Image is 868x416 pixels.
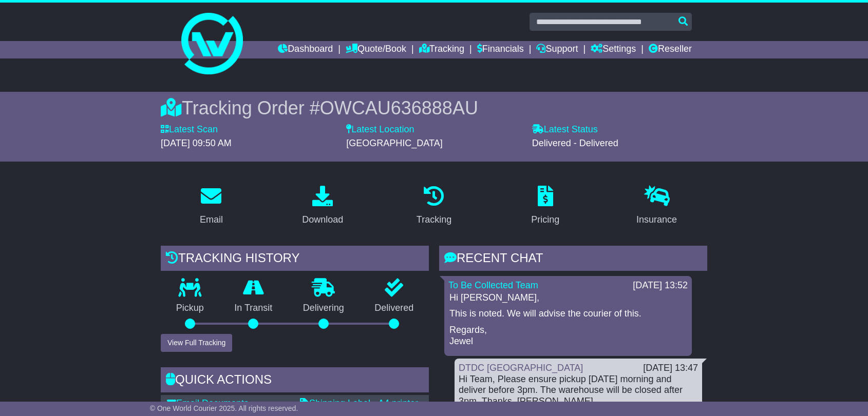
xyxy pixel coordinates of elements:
[448,280,538,290] a: To Be Collected Team
[449,292,687,304] p: Hi [PERSON_NAME],
[219,303,288,314] p: In Transit
[643,363,698,374] div: [DATE] 13:47
[419,41,464,58] a: Tracking
[649,41,692,58] a: Reseller
[360,303,429,314] p: Delivered
[161,97,707,119] div: Tracking Order #
[193,182,230,230] a: Email
[459,363,583,373] a: DTDC [GEOGRAPHIC_DATA]
[346,138,442,148] span: [GEOGRAPHIC_DATA]
[532,138,618,148] span: Delivered - Delivered
[161,138,232,148] span: [DATE] 09:50 AM
[302,213,343,227] div: Download
[150,404,298,412] span: © One World Courier 2025. All rights reserved.
[161,303,219,314] p: Pickup
[278,41,333,58] a: Dashboard
[320,97,478,118] span: OWCAU636888AU
[449,325,687,347] p: Regards, Jewel
[524,182,566,230] a: Pricing
[636,213,677,227] div: Insurance
[200,213,223,227] div: Email
[295,182,350,230] a: Download
[161,124,218,135] label: Latest Scan
[161,334,232,352] button: View Full Tracking
[477,41,524,58] a: Financials
[417,213,451,227] div: Tracking
[161,246,429,273] div: Tracking history
[161,367,429,395] div: Quick Actions
[167,398,249,408] a: Email Documents
[346,124,414,135] label: Latest Location
[288,303,360,314] p: Delivering
[459,374,698,407] div: Hi Team, Please ensure pickup [DATE] morning and deliver before 3pm. The warehouse will be closed...
[410,182,458,230] a: Tracking
[536,41,578,58] a: Support
[532,124,598,135] label: Latest Status
[346,41,406,58] a: Quote/Book
[449,308,687,320] p: This is noted. We will advise the courier of this.
[439,246,707,273] div: RECENT CHAT
[591,41,636,58] a: Settings
[630,182,684,230] a: Insurance
[633,280,688,291] div: [DATE] 13:52
[300,398,418,408] a: Shipping Label - A4 printer
[531,213,559,227] div: Pricing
